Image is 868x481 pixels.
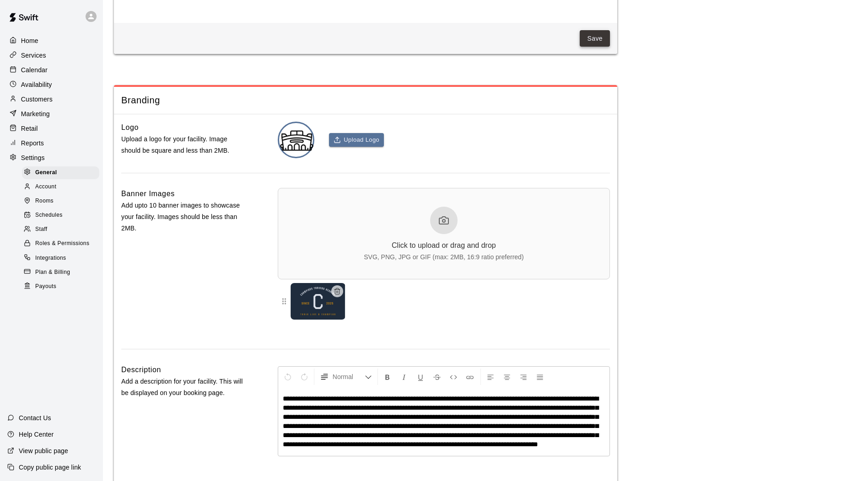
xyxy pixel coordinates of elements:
span: Payouts [35,282,56,291]
p: Help Center [19,430,54,439]
span: Staff [35,225,47,234]
a: Roles & Permissions [22,237,103,251]
p: Add a description for your facility. This will be displayed on your booking page. [121,376,248,399]
button: Redo [297,369,312,385]
a: General [22,166,103,180]
button: Right Align [516,369,531,385]
div: Roles & Permissions [22,237,99,250]
h6: Logo [121,122,139,134]
p: Reports [21,139,44,148]
button: Format Italics [396,369,412,385]
div: General [22,166,99,179]
button: Format Underline [413,369,428,385]
p: Marketing [21,109,50,118]
p: Home [21,36,38,45]
p: Calendar [21,65,48,75]
p: Copy public page link [19,463,81,472]
button: Insert Code [446,369,461,385]
a: Settings [7,151,96,165]
p: View public page [19,446,68,455]
button: Insert Link [462,369,478,385]
p: Services [21,51,46,60]
a: Account [22,180,103,194]
span: Schedules [35,211,63,220]
h6: Description [121,364,161,376]
button: Formatting Options [316,369,376,385]
div: SVG, PNG, JPG or GIF (max: 2MB, 16:9 ratio preferred) [364,253,523,261]
button: Center Align [499,369,515,385]
div: Click to upload or drag and drop [392,241,496,250]
div: Schedules [22,209,99,222]
span: Roles & Permissions [35,239,89,248]
button: Save [580,30,610,47]
button: Justify Align [532,369,548,385]
span: General [35,168,57,177]
p: Retail [21,124,38,133]
button: Left Align [483,369,498,385]
button: Undo [280,369,296,385]
h6: Banner Images [121,188,175,200]
p: Availability [21,80,52,89]
img: Champions Training Academy logo [279,123,314,158]
span: Normal [333,372,365,381]
a: Rooms [22,194,103,208]
a: Staff [22,223,103,237]
a: Services [7,48,96,62]
div: Integrations [22,252,99,265]
a: Calendar [7,63,96,77]
span: Integrations [35,254,66,263]
button: Format Strikethrough [429,369,445,385]
p: Settings [21,153,45,162]
div: Payouts [22,280,99,293]
button: Upload Logo [329,133,384,147]
a: Retail [7,122,96,135]
p: Customers [21,95,53,104]
a: Home [7,34,96,48]
button: Format Bold [380,369,395,385]
p: Add upto 10 banner images to showcase your facility. Images should be less than 2MB. [121,200,248,235]
span: Branding [121,94,610,107]
div: Plan & Billing [22,266,99,279]
a: Schedules [22,208,103,223]
span: Rooms [35,197,54,206]
a: Customers [7,92,96,106]
a: Integrations [22,251,103,265]
a: Plan & Billing [22,265,103,279]
img: Banner 1 [291,283,345,320]
a: Payouts [22,279,103,294]
span: Plan & Billing [35,268,70,277]
div: Staff [22,223,99,236]
span: Account [35,182,56,192]
a: Marketing [7,107,96,121]
div: Rooms [22,195,99,208]
a: Reports [7,136,96,150]
div: Account [22,181,99,193]
a: Availability [7,78,96,91]
p: Upload a logo for your facility. Image should be square and less than 2MB. [121,134,248,156]
p: Contact Us [19,413,51,422]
